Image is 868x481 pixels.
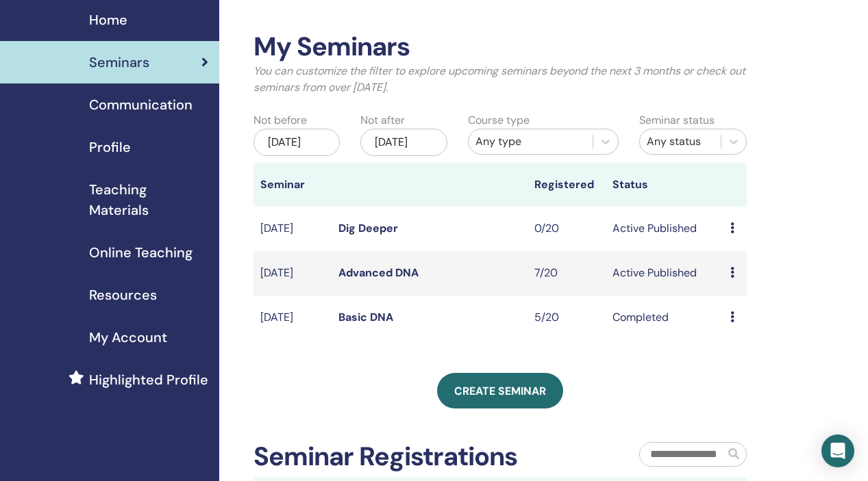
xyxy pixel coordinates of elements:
span: Home [89,10,127,30]
span: Seminars [89,52,149,73]
th: Seminar [253,163,332,207]
span: Create seminar [454,384,546,398]
span: Online Teaching [89,242,193,263]
h2: My Seminars [253,31,747,63]
td: Active Published [606,207,723,251]
span: Highlighted Profile [89,369,208,390]
p: You can customize the filter to explore upcoming seminars beyond the next 3 months or check out s... [253,63,747,96]
span: Profile [89,137,131,157]
span: My Account [89,327,167,348]
td: [DATE] [253,296,332,340]
a: Basic DNA [338,310,393,324]
td: Active Published [606,251,723,296]
label: Not before [253,112,307,129]
div: [DATE] [360,129,447,156]
div: Any status [647,133,715,150]
label: Course type [468,112,530,129]
a: Create seminar [437,373,563,408]
td: [DATE] [253,207,332,251]
a: Advanced DNA [338,265,419,280]
span: Teaching Materials [89,179,208,220]
span: Communication [89,94,193,115]
td: 7/20 [528,251,606,296]
label: Seminar status [639,112,715,129]
div: Open Intercom Messenger [821,434,854,467]
div: Any type [475,133,586,150]
th: Status [606,163,723,207]
div: [DATE] [253,129,340,156]
td: 5/20 [528,296,606,340]
label: Not after [360,112,405,129]
h2: Seminar Registrations [253,441,517,473]
th: Registered [528,163,606,207]
td: [DATE] [253,251,332,296]
span: Resources [89,285,157,305]
a: Dig Deeper [338,221,398,235]
td: Completed [606,296,723,340]
td: 0/20 [528,207,606,251]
